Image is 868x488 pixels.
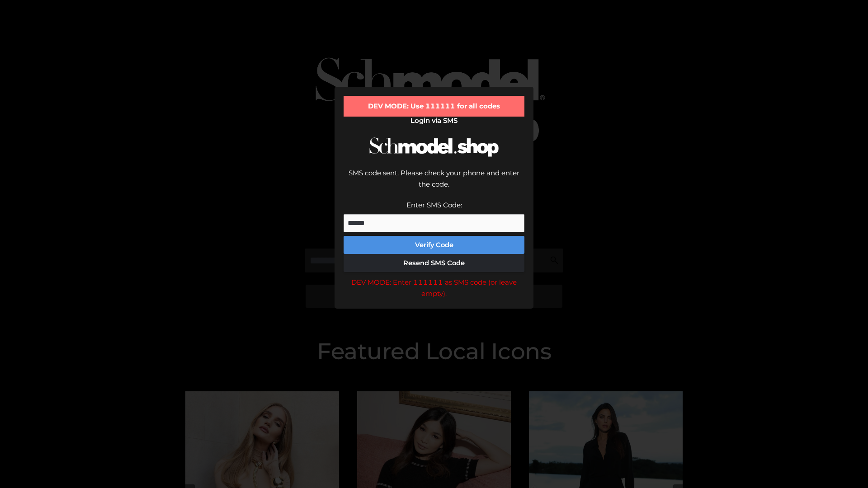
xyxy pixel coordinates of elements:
div: DEV MODE: Enter 111111 as SMS code (or leave empty). [344,277,524,300]
h2: Login via SMS [344,117,524,125]
div: SMS code sent. Please check your phone and enter the code. [344,167,524,199]
div: DEV MODE: Use 111111 for all codes [344,96,524,117]
img: Schmodel Logo [366,129,502,165]
label: Enter SMS Code: [406,201,462,209]
button: Resend SMS Code [344,254,524,272]
button: Verify Code [344,236,524,254]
